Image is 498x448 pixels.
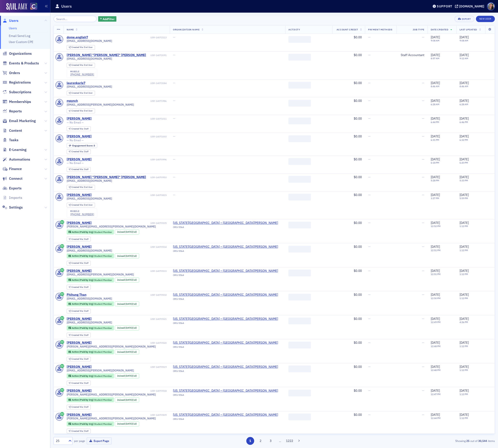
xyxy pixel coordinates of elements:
span: — [422,134,424,138]
span: — [173,193,175,197]
span: E-Learning [9,147,27,152]
span: [DATE] [460,116,469,121]
div: Support [437,4,452,8]
time: 9:12 AM [460,57,468,60]
span: $0.00 [354,157,362,161]
time: 8:46 AM [431,85,439,88]
a: [PERSON_NAME] [67,245,92,249]
span: Colorado State University – Fort Collins [173,221,278,225]
span: [DATE] [431,193,440,197]
span: Created Via : [71,150,84,153]
span: [EMAIL_ADDRESS][DOMAIN_NAME] [67,39,112,43]
div: Export [462,18,471,20]
span: — [173,35,175,39]
span: Tasks [9,138,18,143]
div: Created Via: Staff [67,149,91,154]
span: [DATE] [460,134,469,138]
div: [PERSON_NAME] [67,269,92,273]
span: — No Email — [67,139,84,142]
div: USR-14070953 [147,176,167,179]
img: SailAMX [6,3,27,10]
span: $0.00 [354,35,362,39]
span: [DATE] [460,175,469,179]
time: 9:08 AM [460,39,468,42]
a: Orders [2,70,20,75]
span: — [368,157,371,161]
div: Joined: 2025-10-08 00:00:00 [115,230,139,234]
span: [DATE] [431,35,440,39]
span: [DATE] [431,81,440,85]
div: ORG-5564 [173,226,278,230]
span: $0.00 [354,81,362,85]
div: USR-14071011 [92,117,167,120]
span: Activity [288,28,300,31]
img: SailAMX [30,3,37,10]
span: [EMAIL_ADDRESS][DOMAIN_NAME] [67,197,112,200]
span: Events & Products [9,61,39,66]
span: Imports [9,195,22,200]
span: Email Marketing [9,118,36,123]
span: Account Credit [337,28,358,31]
span: Job Type [413,28,424,31]
span: — [368,221,371,225]
a: Active (Paid by Org) Student Member [68,422,112,425]
div: mobile [70,210,94,213]
time: 6:44 PM [431,121,439,124]
div: [PERSON_NAME] [67,134,92,139]
span: ‌ [288,194,311,200]
a: View Homepage [27,3,37,11]
div: USR-14072113 [89,36,167,39]
span: [DATE] [460,221,469,225]
span: Subscriptions [9,90,31,95]
a: [PERSON_NAME] [67,117,92,121]
span: Active (Paid by Org) [72,326,94,330]
div: [PERSON_NAME] [67,157,92,161]
a: [PERSON_NAME] "[PERSON_NAME]" [PERSON_NAME] [67,175,146,179]
label: per page [74,439,85,443]
div: 8 [72,144,95,147]
div: USR-14072084 [86,82,167,85]
time: 9:08 AM [431,39,439,42]
span: [DATE] [460,81,469,85]
span: Date Created [431,28,448,31]
span: Last Updated [460,28,477,31]
div: [DOMAIN_NAME] [459,4,484,8]
span: Colorado State University – Fort Collins [173,365,278,369]
time: 6:31 PM [431,138,439,141]
span: — [368,53,371,57]
div: [PHONE_NUMBER] [70,73,94,76]
a: Phihung Than [67,293,86,297]
span: ‌ [288,118,311,124]
span: ‌ [288,222,311,228]
span: — No Email — [67,121,84,124]
a: [PERSON_NAME] [67,317,92,321]
button: 1 [246,437,254,445]
span: Payment Methods [368,28,392,31]
span: — [368,134,371,138]
a: [PERSON_NAME] [67,193,92,197]
span: — [368,35,371,39]
a: [PERSON_NAME] [67,365,92,369]
time: 6:28 AM [431,103,439,106]
span: [EMAIL_ADDRESS][DOMAIN_NAME] [67,179,112,182]
span: Reports [9,109,22,114]
span: Student Member [94,326,112,330]
span: Student Member [94,230,112,234]
a: Active (Paid by Org) Student Member [68,374,112,377]
span: Colorado State University – Fort Collins [173,413,278,417]
a: Connect [2,176,23,181]
span: — [368,175,371,179]
span: ‌ [288,100,311,107]
span: Student Member [94,254,112,257]
time: 6:18 PM [431,161,439,164]
span: Users [9,18,18,23]
div: USR-14071986 [79,100,167,102]
time: 8:57 AM [431,57,439,60]
span: Active (Paid by Org) [72,230,94,234]
span: Exports [9,186,22,191]
span: [DATE] [431,53,440,57]
span: [DATE] [431,99,440,103]
div: [PERSON_NAME] [67,221,92,225]
span: — [368,99,371,103]
button: Export [455,16,474,22]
